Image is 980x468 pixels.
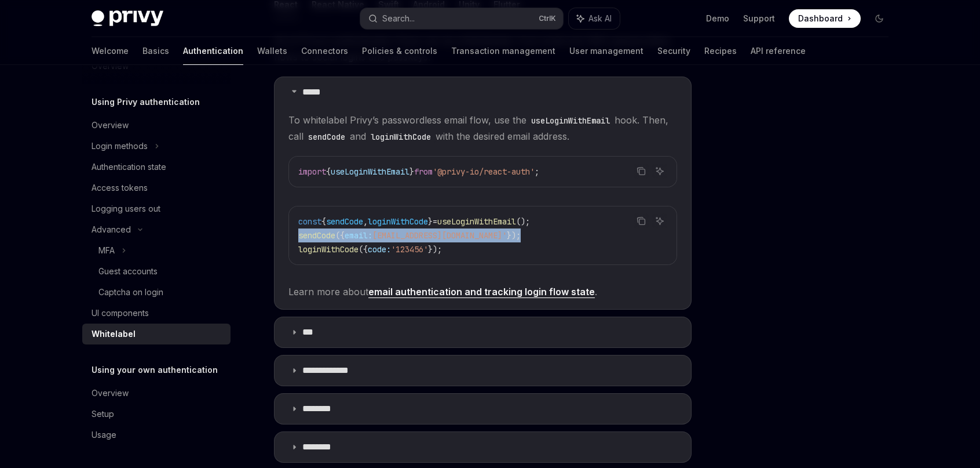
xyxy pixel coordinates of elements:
[362,37,437,65] a: Policies & controls
[92,139,148,153] div: Login methods
[288,112,677,144] span: To whitelabel Privy’s passwordless email flow, use the hook. Then, call and with the desired emai...
[391,244,428,255] span: '123456'
[92,363,218,377] h5: Using your own authentication
[368,286,595,298] a: email authentication and tracking login flow state
[92,327,136,341] div: Whitelabel
[363,216,368,227] span: ,
[652,213,667,228] button: Ask AI
[82,303,231,324] a: UI components
[82,198,231,219] a: Logging users out
[535,166,539,177] span: ;
[360,8,563,29] button: Search...CtrlK
[743,13,775,24] a: Support
[303,130,350,143] code: sendCode
[428,244,442,255] span: });
[82,324,231,344] a: Whitelabel
[82,261,231,282] a: Guest accounts
[92,118,129,132] div: Overview
[437,216,516,227] span: useLoginWithEmail
[82,177,231,198] a: Access tokens
[274,77,692,310] details: *****To whitelabel Privy’s passwordless email flow, use theuseLoginWithEmailhook. Then, callsendC...
[92,37,129,65] a: Welcome
[652,164,667,179] button: Ask AI
[92,181,148,195] div: Access tokens
[82,115,231,136] a: Overview
[92,202,160,216] div: Logging users out
[706,13,729,24] a: Demo
[298,230,335,241] span: sendCode
[409,166,414,177] span: }
[331,166,409,177] span: useLoginWithEmail
[368,244,391,255] span: code:
[82,425,231,445] a: Usage
[569,37,643,65] a: User management
[451,37,555,65] a: Transaction management
[82,383,231,404] a: Overview
[507,230,521,241] span: });
[751,37,806,65] a: API reference
[142,37,169,65] a: Basics
[634,213,649,228] button: Copy the contents from the code block
[335,230,345,241] span: ({
[516,216,530,227] span: ();
[634,164,649,179] button: Copy the contents from the code block
[98,264,158,278] div: Guest accounts
[569,8,620,29] button: Ask AI
[588,13,612,24] span: Ask AI
[98,244,115,257] div: MFA
[298,216,321,227] span: const
[82,157,231,177] a: Authentication state
[798,13,843,24] span: Dashboard
[433,166,535,177] span: '@privy-io/react-auth'
[326,166,331,177] span: {
[92,223,131,237] div: Advanced
[288,284,677,300] span: Learn more about .
[414,166,433,177] span: from
[359,244,368,255] span: ({
[789,9,861,28] a: Dashboard
[321,216,326,227] span: {
[657,37,690,65] a: Security
[326,216,363,227] span: sendCode
[298,244,359,255] span: loginWithCode
[526,114,615,127] code: useLoginWithEmail
[366,130,436,143] code: loginWithCode
[92,407,114,421] div: Setup
[183,37,243,65] a: Authentication
[704,37,737,65] a: Recipes
[539,14,556,23] span: Ctrl K
[92,386,129,400] div: Overview
[372,230,507,241] span: [EMAIL_ADDRESS][DOMAIN_NAME]'
[257,37,287,65] a: Wallets
[345,230,372,241] span: email:
[82,282,231,303] a: Captcha on login
[298,166,326,177] span: import
[428,216,433,227] span: }
[92,160,166,174] div: Authentication state
[92,10,163,27] img: dark logo
[82,404,231,425] a: Setup
[92,95,200,109] h5: Using Privy authentication
[92,428,116,442] div: Usage
[368,216,428,227] span: loginWithCode
[92,306,149,320] div: UI components
[870,9,888,28] button: Toggle dark mode
[382,12,415,26] div: Search...
[98,285,163,299] div: Captcha on login
[433,216,437,227] span: =
[301,37,348,65] a: Connectors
